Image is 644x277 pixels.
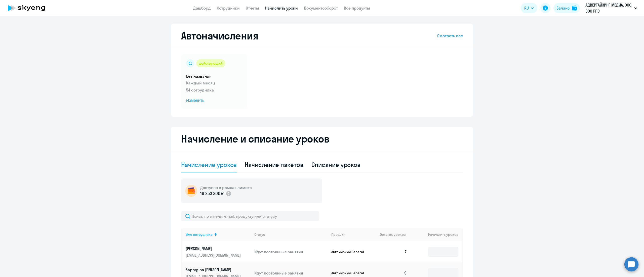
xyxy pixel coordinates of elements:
div: Начисление уроков [181,161,237,169]
h5: Без названия [186,73,242,79]
p: 19 253 300 ₽ [200,190,224,197]
a: Смотреть все [437,33,463,39]
p: Английский General [331,271,369,275]
div: Имя сотрудника [186,232,213,237]
p: Английский General [331,250,369,254]
div: действующий [196,59,225,67]
div: Статус [254,232,265,237]
span: Остаток уроков [380,232,406,237]
button: Балансbalance [553,3,580,13]
div: Баланс [556,5,570,11]
a: Отчеты [246,6,259,11]
p: АДВЕРТАЙЗИНГ МЕДИА, ООО, ООО РПС [585,2,632,14]
a: Дашборд [193,6,211,11]
p: Каждый месяц [186,80,242,86]
p: Saprygina [PERSON_NAME] [186,267,242,272]
td: 7 [376,241,411,262]
p: Идут постоянные занятия [254,270,327,276]
a: [PERSON_NAME][EMAIL_ADDRESS][DOMAIN_NAME] [186,246,250,258]
a: Документооборот [304,6,338,11]
div: Имя сотрудника [186,232,250,237]
h5: Доступно в рамках лимита [200,185,252,190]
div: Начисление пакетов [245,161,303,169]
p: Идут постоянные занятия [254,249,327,255]
button: АДВЕРТАЙЗИНГ МЕДИА, ООО, ООО РПС [583,2,640,14]
a: Сотрудники [217,6,240,11]
span: Изменить [186,98,242,104]
p: [EMAIL_ADDRESS][DOMAIN_NAME] [186,252,242,258]
input: Поиск по имени, email, продукту или статусу [181,211,319,221]
div: Списание уроков [311,161,361,169]
img: wallet-circle.png [185,185,197,197]
a: Начислить уроки [265,6,298,11]
span: RU [524,5,529,11]
th: Начислить уроков [411,228,462,241]
h2: Начисление и списание уроков [181,133,463,145]
div: Продукт [331,232,345,237]
div: Продукт [331,232,376,237]
p: [PERSON_NAME] [186,246,242,251]
h2: Автоначисления [181,30,258,42]
div: Остаток уроков [380,232,411,237]
a: Все продукты [344,6,370,11]
p: 54 сотрудника [186,87,242,93]
img: balance [572,6,577,11]
div: Статус [254,232,327,237]
button: RU [521,3,537,13]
